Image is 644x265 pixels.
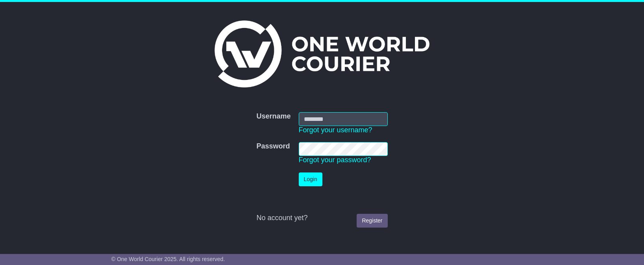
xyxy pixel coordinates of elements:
[357,214,387,228] a: Register
[299,126,372,134] a: Forgot your username?
[299,172,322,186] button: Login
[256,142,290,151] label: Password
[299,156,371,164] a: Forgot your password?
[215,20,429,87] img: One World
[256,112,291,121] label: Username
[111,256,225,262] span: © One World Courier 2025. All rights reserved.
[256,214,387,222] div: No account yet?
